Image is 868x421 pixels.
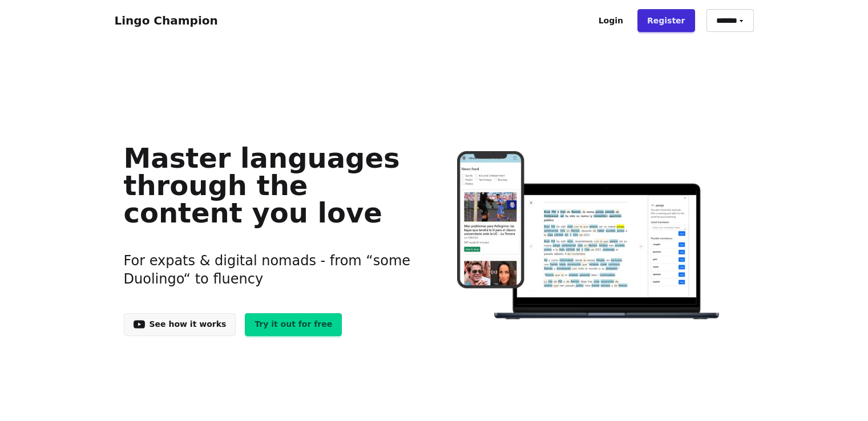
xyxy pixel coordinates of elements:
[434,151,744,322] img: Learn languages online
[637,9,695,32] a: Register
[124,238,417,302] h3: For expats & digital nomads - from “some Duolingo“ to fluency
[124,144,417,226] h1: Master languages through the content you love
[124,313,236,336] a: See how it works
[245,313,342,336] a: Try it out for free
[589,9,633,32] a: Login
[115,14,218,27] a: Lingo Champion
